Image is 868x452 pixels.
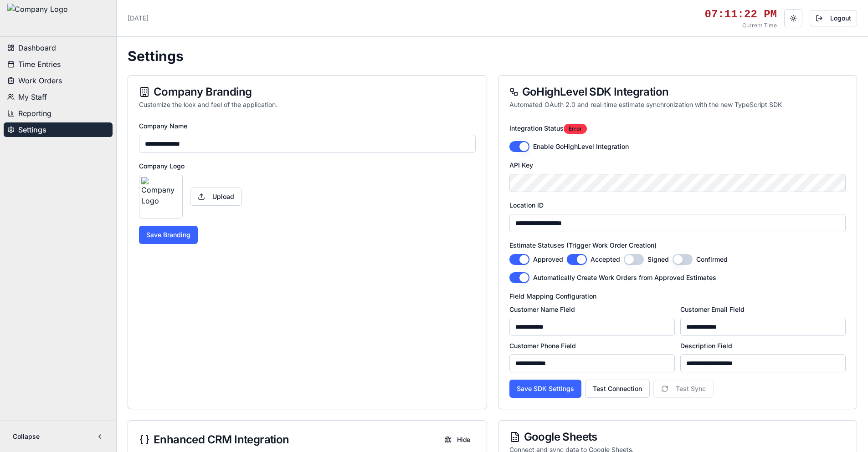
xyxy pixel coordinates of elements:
label: Estimate Statuses (Trigger Work Order Creation) [509,241,657,249]
label: Company Name [139,122,187,130]
span: Reporting [18,108,51,119]
label: API Key [509,161,533,169]
div: error [564,124,587,134]
p: [DATE] [128,14,149,23]
h1: Settings [128,48,857,64]
div: Google Sheets [509,432,846,442]
p: Current Time [705,22,777,29]
label: signed [647,256,669,263]
button: Work Orders [4,73,113,88]
img: Company Logo [7,4,68,33]
div: 07:11:22 PM [705,7,777,22]
button: Logout [810,10,857,26]
span: Dashboard [18,42,56,53]
button: Time Entries [4,57,113,71]
label: Location ID [509,201,544,209]
span: My Staff [18,91,47,102]
label: Integration Status [509,124,564,132]
label: Company Logo [139,162,185,170]
div: Enhanced CRM Integration [139,432,476,448]
span: Settings [18,124,46,135]
button: Hide [439,432,476,448]
label: Customer Phone Field [509,342,576,350]
button: Test Connection [585,380,650,398]
span: Time Entries [18,59,61,70]
img: Company Logo [139,175,183,218]
label: Field Mapping Configuration [509,292,596,300]
div: Company Branding [139,86,476,97]
label: accepted [591,256,620,263]
label: Upload [190,188,242,206]
div: Customize the look and feel of the application. [139,100,476,109]
button: Save SDK Settings [509,380,581,398]
button: Dashboard [4,41,113,55]
span: Work Orders [18,75,62,86]
label: Automatically Create Work Orders from Approved Estimates [533,274,716,281]
span: Collapse [13,432,40,441]
button: My Staff [4,90,113,104]
div: Automated OAuth 2.0 and real-time estimate synchronization with the new TypeScript SDK [509,100,846,109]
button: Save Branding [139,226,198,244]
div: GoHighLevel SDK Integration [509,86,846,97]
label: confirmed [696,256,728,263]
label: Enable GoHighLevel Integration [533,143,629,150]
label: Customer Email Field [680,305,745,313]
label: Customer Name Field [509,305,575,313]
label: Description Field [680,342,732,350]
button: Collapse [7,428,109,445]
button: Reporting [4,106,113,121]
label: approved [533,256,563,263]
button: Settings [4,122,113,137]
